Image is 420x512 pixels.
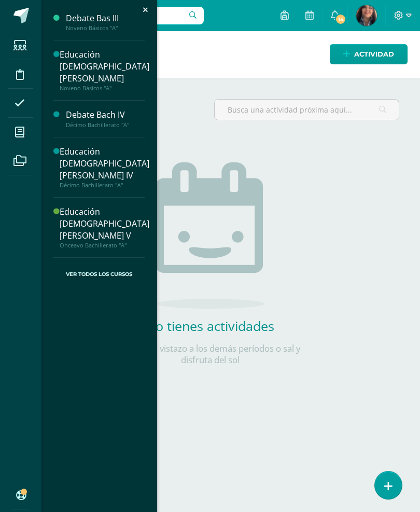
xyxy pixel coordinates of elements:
[60,242,149,249] div: Onceavo Bachillerato "A"
[66,12,145,32] a: Debate Bas IIINoveno Básicos "A"
[53,258,145,291] a: Ver Todos los Cursos
[66,109,145,128] a: Debate Bach IVDécimo Bachillerato "A"
[66,109,145,121] div: Debate Bach IV
[60,206,149,249] a: Educación [DEMOGRAPHIC_DATA][PERSON_NAME] VOnceavo Bachillerato "A"
[66,12,145,24] div: Debate Bas III
[66,24,145,32] div: Noveno Básicos "A"
[60,182,149,189] div: Décimo Bachillerato "A"
[66,121,145,129] div: Décimo Bachillerato "A"
[60,146,149,189] a: Educación [DEMOGRAPHIC_DATA][PERSON_NAME] IVDécimo Bachillerato "A"
[60,85,149,92] div: Noveno Básicos "A"
[60,49,149,85] div: Educación [DEMOGRAPHIC_DATA][PERSON_NAME]
[60,146,149,182] div: Educación [DEMOGRAPHIC_DATA][PERSON_NAME] IV
[60,49,149,92] a: Educación [DEMOGRAPHIC_DATA][PERSON_NAME]Noveno Básicos "A"
[60,206,149,242] div: Educación [DEMOGRAPHIC_DATA][PERSON_NAME] V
